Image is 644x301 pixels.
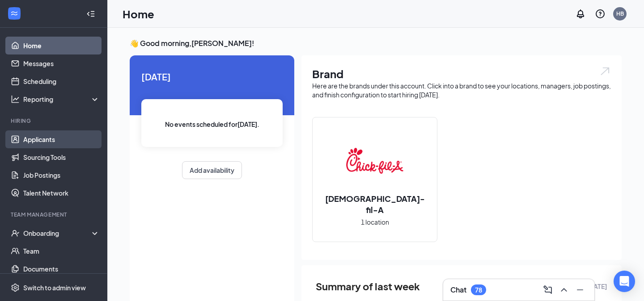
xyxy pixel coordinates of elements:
[313,193,437,215] h2: [DEMOGRAPHIC_DATA]-fil-A
[23,283,86,292] div: Switch to admin view
[312,66,611,81] h1: Brand
[23,148,100,166] a: Sourcing Tools
[316,279,420,294] span: Summary of last week
[182,161,242,179] button: Add availability
[11,283,20,292] svg: Settings
[10,9,19,18] svg: WorkstreamLogo
[541,283,555,297] button: ComposeMessage
[575,284,585,295] svg: Minimize
[573,283,587,297] button: Minimize
[11,117,98,125] div: Hiring
[361,217,389,227] span: 1 location
[23,95,100,104] div: Reporting
[346,132,403,189] img: Chick-fil-A
[130,38,622,48] h3: 👋 Good morning, [PERSON_NAME] !
[450,285,466,295] h3: Chat
[595,8,606,19] svg: QuestionInfo
[23,130,100,148] a: Applicants
[599,66,611,76] img: open.6027fd2a22e1237b5b06.svg
[86,9,95,18] svg: Collapse
[11,95,20,104] svg: Analysis
[616,10,624,17] div: HB
[557,283,571,297] button: ChevronUp
[23,54,100,72] a: Messages
[23,37,100,54] a: Home
[23,229,92,238] div: Onboarding
[11,211,98,218] div: Team Management
[165,119,259,129] span: No events scheduled for [DATE] .
[475,286,482,294] div: 78
[23,242,100,260] a: Team
[23,260,100,278] a: Documents
[23,72,100,90] a: Scheduling
[123,6,154,21] h1: Home
[575,8,586,19] svg: Notifications
[11,229,20,238] svg: UserCheck
[559,284,569,295] svg: ChevronUp
[23,184,100,202] a: Talent Network
[23,166,100,184] a: Job Postings
[141,70,283,84] span: [DATE]
[312,81,611,99] div: Here are the brands under this account. Click into a brand to see your locations, managers, job p...
[542,284,553,295] svg: ComposeMessage
[614,271,635,292] div: Open Intercom Messenger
